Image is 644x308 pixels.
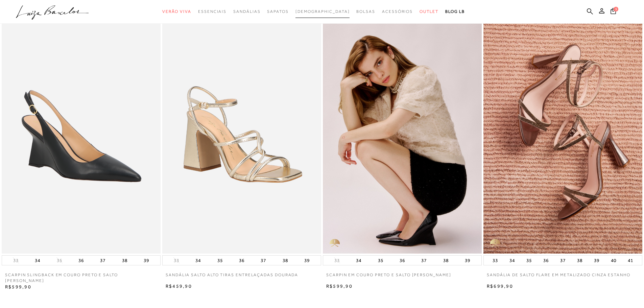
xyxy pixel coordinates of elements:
a: categoryNavScreenReaderText [356,5,375,18]
button: 36 [76,256,86,265]
button: 37 [558,256,568,265]
span: R$599,90 [326,283,353,289]
span: BLOG LB [445,9,465,14]
button: 34 [354,256,363,265]
span: Sandálias [233,9,260,14]
span: R$599,90 [5,284,31,289]
button: 34 [193,256,203,265]
a: categoryNavScreenReaderText [420,5,438,18]
a: categoryNavScreenReaderText [162,5,191,18]
img: SANDÁLIA SALTO ALTO TIRAS ENTRELAÇADAS DOURADA [162,15,321,254]
button: 33 [172,257,181,264]
button: 39 [592,256,601,265]
span: Acessórios [382,9,413,14]
a: categoryNavScreenReaderText [233,5,260,18]
button: 36 [541,256,551,265]
a: categoryNavScreenReaderText [267,5,288,18]
span: [DEMOGRAPHIC_DATA] [295,9,350,14]
button: 39 [142,256,151,265]
a: BLOG LB [445,5,465,18]
button: 38 [281,256,290,265]
button: 39 [302,256,312,265]
img: golden_caliandra_v6.png [323,233,347,254]
button: 33 [11,257,21,264]
img: SCARPIN EM COURO PRETO E SALTO ANABELA [323,15,482,254]
button: 35 [55,257,64,264]
img: SANDÁLIA DE SALTO FLARE EM METALIZADO CINZA ESTANHO [483,15,642,254]
button: 37 [259,256,268,265]
button: 41 [626,256,635,265]
a: SCARPIN SLINGBACK EM COURO PRETO E SALTO [PERSON_NAME] [2,272,161,284]
button: 40 [609,256,618,265]
button: 36 [398,256,407,265]
a: SANDÁLIA SALTO ALTO TIRAS ENTRELAÇADAS DOURADA [162,272,302,283]
button: 38 [120,256,129,265]
span: Sapatos [267,9,288,14]
button: 35 [524,256,534,265]
a: SANDÁLIA DE SALTO FLARE EM METALIZADO CINZA ESTANHO [483,272,634,283]
span: Verão Viva [162,9,191,14]
span: R$459,90 [166,283,192,289]
button: 5 [609,7,618,17]
button: 38 [575,256,585,265]
button: 33 [491,256,500,265]
button: 36 [237,256,246,265]
span: R$699,90 [487,283,513,289]
button: 38 [441,256,451,265]
img: golden_caliandra_v6.png [483,233,507,254]
button: 39 [463,256,472,265]
span: Outlet [420,9,438,14]
span: 5 [614,7,618,11]
button: 37 [98,256,108,265]
a: categoryNavScreenReaderText [198,5,226,18]
button: 35 [215,256,225,265]
button: 37 [419,256,429,265]
img: SCARPIN SLINGBACK EM COURO PRETO E SALTO ANABELA [2,15,161,254]
button: 33 [332,257,342,264]
button: 34 [33,256,42,265]
a: SCARPIN EM COURO PRETO E SALTO [PERSON_NAME] [323,272,454,283]
button: 34 [507,256,517,265]
span: Essenciais [198,9,226,14]
a: categoryNavScreenReaderText [382,5,413,18]
button: 35 [376,256,385,265]
span: Bolsas [356,9,375,14]
a: noSubCategoriesText [295,5,350,18]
